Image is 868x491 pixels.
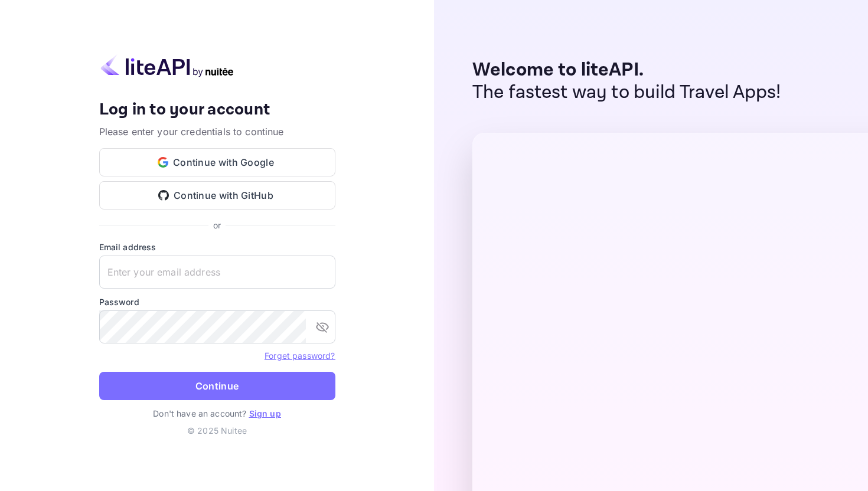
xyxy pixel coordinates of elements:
[99,424,335,437] p: © 2025 Nuitee
[472,59,781,81] p: Welcome to liteAPI.
[99,54,235,77] img: liteapi
[99,372,335,400] button: Continue
[311,315,334,339] button: toggle password visibility
[249,408,281,418] a: Sign up
[213,219,221,231] p: or
[265,351,335,361] a: Forget password?
[99,125,335,139] p: Please enter your credentials to continue
[99,241,335,253] label: Email address
[99,256,335,289] input: Enter your email address
[265,349,335,361] a: Forget password?
[99,100,335,120] h4: Log in to your account
[472,81,781,104] p: The fastest way to build Travel Apps!
[99,181,335,210] button: Continue with GitHub
[99,148,335,176] button: Continue with Google
[99,407,335,420] p: Don't have an account?
[99,296,335,308] label: Password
